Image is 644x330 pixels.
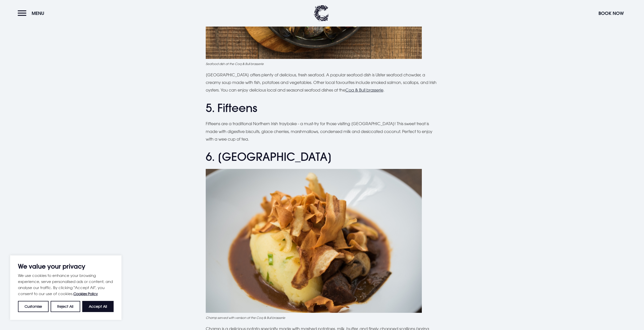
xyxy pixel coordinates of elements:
p: [GEOGRAPHIC_DATA] offers plenty of delicious, fresh seafood. A popular seafood dish is Ulster sea... [206,71,439,94]
a: Cookies Policy [73,292,98,296]
span: Menu [32,10,44,16]
figcaption: Seafood dish at the Coq & Bull brasserie [206,61,439,66]
button: Reject All [51,301,80,312]
img: Traditional Northern Irish champ with venison [206,169,422,313]
button: Menu [18,8,47,19]
p: We value your privacy [18,263,114,269]
button: Customise [18,301,49,312]
button: Accept All [82,301,114,312]
figcaption: Champ served with venison at the Coq & Bull brasserie [206,315,439,320]
button: Book Now [596,8,626,19]
img: Clandeboye Lodge [314,5,329,21]
div: We value your privacy [10,255,121,320]
a: Coq & Bull brasserie [345,87,383,93]
p: Fifteens are a traditional Northern Irish traybake - a must-try for those visiting [GEOGRAPHIC_DA... [206,120,439,143]
h2: 6. [GEOGRAPHIC_DATA] [206,150,439,164]
h2: 5. Fifteens [206,101,439,115]
p: We use cookies to enhance your browsing experience, serve personalised ads or content, and analys... [18,272,114,297]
